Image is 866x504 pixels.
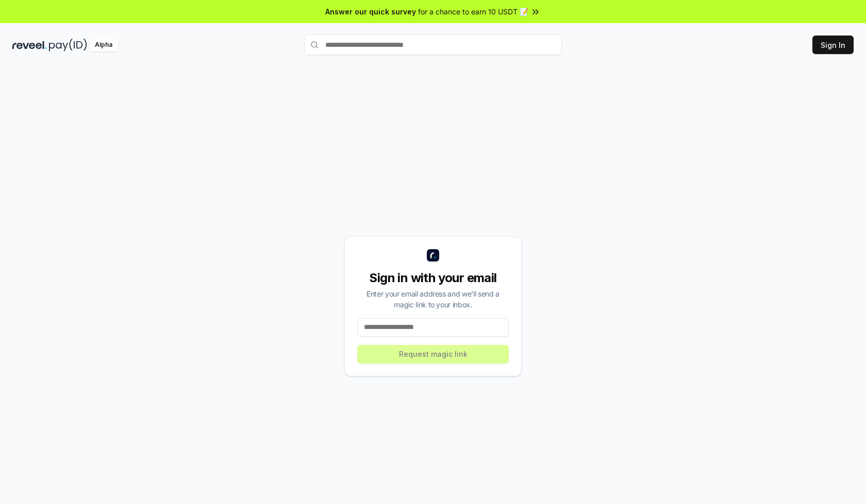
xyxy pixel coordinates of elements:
[427,249,439,262] img: logo_small
[12,39,47,51] img: reveel_dark
[357,288,509,310] div: Enter your email address and we’ll send a magic link to your inbox.
[812,36,854,54] button: Sign In
[357,270,509,286] div: Sign in with your email
[89,39,118,51] div: Alpha
[49,39,87,51] img: pay_id
[325,6,416,17] span: Answer our quick survey
[418,6,528,17] span: for a chance to earn 10 USDT 📝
